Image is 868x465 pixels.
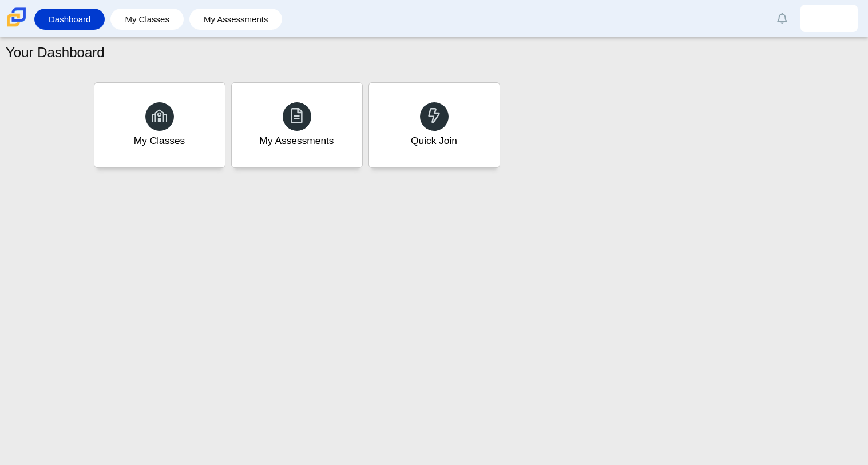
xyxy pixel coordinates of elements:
[134,134,185,148] div: My Classes
[368,82,500,168] a: Quick Join
[40,9,99,30] a: Dashboard
[195,9,277,30] a: My Assessments
[820,9,838,27] img: jesus.valdivia.RhEVbf
[116,9,178,30] a: My Classes
[6,43,105,62] h1: Your Dashboard
[5,21,29,31] a: Carmen School of Science & Technology
[260,134,334,148] div: My Assessments
[94,82,225,168] a: My Classes
[770,6,795,31] a: Alerts
[411,134,457,148] div: Quick Join
[5,5,29,29] img: Carmen School of Science & Technology
[231,82,363,168] a: My Assessments
[800,5,858,32] a: jesus.valdivia.RhEVbf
